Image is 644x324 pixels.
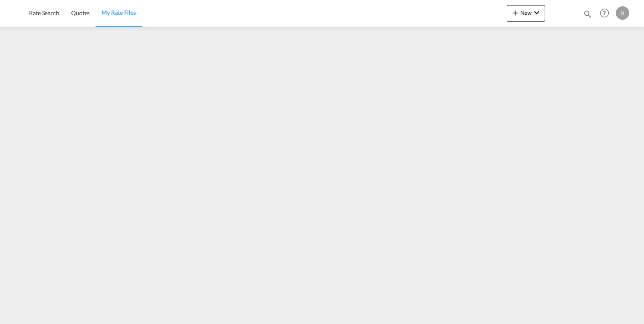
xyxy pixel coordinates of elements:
span: My Rate Files [101,9,136,16]
span: New [510,9,542,16]
md-icon: icon-plus 400-fg [510,8,520,18]
button: icon-plus 400-fgNewicon-chevron-down [507,5,545,22]
span: Help [597,6,612,20]
div: icon-magnify [583,9,592,22]
md-icon: icon-chevron-down [532,8,542,18]
span: Rate Search [29,9,59,16]
div: H [616,6,629,20]
span: Quotes [71,9,90,16]
md-icon: icon-magnify [583,9,592,19]
div: Help [597,6,616,21]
